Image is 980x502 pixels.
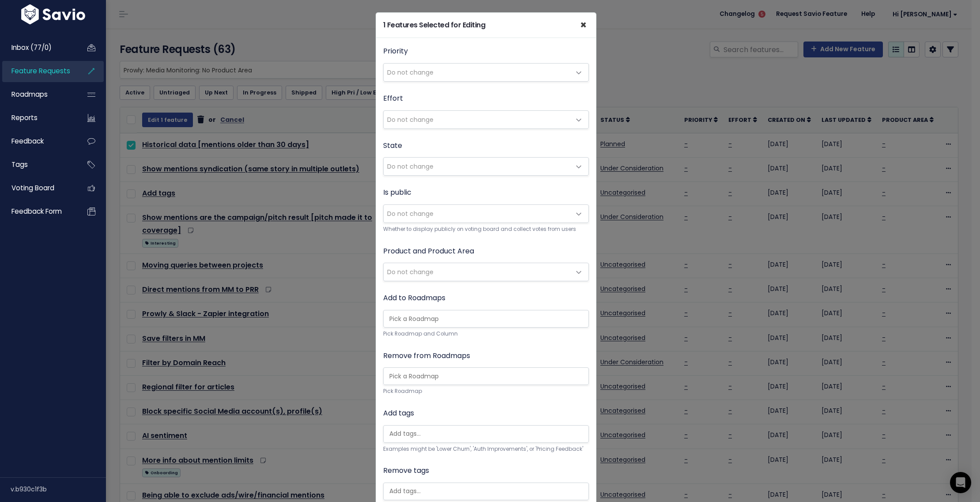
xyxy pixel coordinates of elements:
[387,268,433,276] span: Do not change
[383,45,408,58] label: Priority
[387,162,433,171] span: Do not change
[383,329,589,339] small: Pick Roadmap and Column
[11,113,38,122] span: Reports
[2,84,73,105] a: Roadmaps
[383,20,486,30] h5: 1 Features Selected for Editing
[383,245,474,258] label: Product and Product Area
[383,407,414,420] label: Add tags
[386,487,430,496] input: Add tags...
[11,183,54,192] span: Voting Board
[383,292,445,305] label: Add to Roadmaps
[2,178,73,198] a: Voting Board
[11,478,106,501] div: v.b930c1f3b
[573,13,594,38] button: Close
[383,387,589,396] small: Pick Roadmap
[386,371,474,382] input: Pick a Roadmap
[2,61,73,81] a: Feature Requests
[11,207,62,216] span: Feedback form
[2,155,73,175] a: Tags
[11,43,52,52] span: Inbox (77/0)
[383,186,411,199] label: Is public
[387,209,433,218] span: Do not change
[2,201,73,222] a: Feedback form
[11,66,70,75] span: Feature Requests
[19,4,87,24] img: logo-white.9d6f32f41409.svg
[383,263,589,281] span: Prowly: Media Monitoring: No Product Area
[386,313,474,325] input: Pick a Roadmap
[2,131,73,151] a: Feedback
[383,225,589,234] small: Whether to display publicly on voting board and collect votes from users
[383,92,403,105] label: Effort
[383,464,429,477] label: Remove tags
[11,90,48,99] span: Roadmaps
[387,115,433,124] span: Do not change
[580,18,587,32] span: ×
[11,160,28,169] span: Tags
[383,445,589,454] small: Examples might be 'Lower Churn', 'Auth Improvements', or 'Pricing Feedback'
[383,350,470,362] label: Remove from Roadmaps
[2,108,73,128] a: Reports
[2,38,73,58] a: Inbox (77/0)
[383,140,402,152] label: State
[386,429,430,438] input: Add tags...
[387,68,433,77] span: Do not change
[11,136,44,146] span: Feedback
